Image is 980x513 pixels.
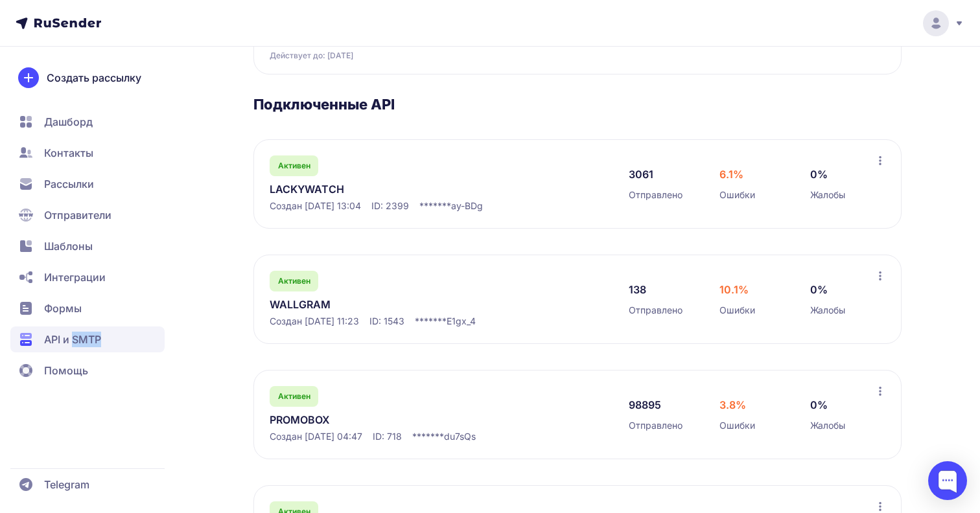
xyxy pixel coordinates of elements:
span: 3061 [629,166,653,182]
span: Ошибки [719,188,755,201]
span: ID: 2399 [371,199,409,212]
span: Формы [44,301,82,316]
span: Активен [278,161,310,171]
span: Telegram [44,477,89,492]
span: 0% [810,397,828,413]
span: Интеграции [44,269,106,285]
span: Создать рассылку [47,70,141,85]
span: 138 [629,282,646,297]
span: E1gx_4 [447,315,476,328]
span: Помощь [44,363,88,378]
h3: Подключенные API [253,95,902,113]
span: 10.1% [719,282,749,297]
span: Действует до: [DATE] [270,51,353,61]
span: ay-BDg [451,199,483,212]
span: Активен [278,391,310,402]
span: Жалобы [810,304,845,317]
span: du7sQs [444,430,476,443]
span: Отправлено [629,188,682,201]
a: WALLGRAM [270,297,535,312]
span: Ошибки [719,419,755,432]
span: Создан [DATE] 11:23 [270,315,359,328]
span: Шаблоны [44,238,93,254]
span: 98895 [629,397,661,413]
span: Жалобы [810,419,845,432]
span: 3.8% [719,397,746,413]
span: ID: 1543 [369,315,404,328]
span: Создан [DATE] 04:47 [270,430,362,443]
span: Рассылки [44,176,94,192]
span: ID: 718 [373,430,402,443]
span: 0% [810,166,828,182]
a: LACKYWATCH [270,181,535,197]
a: Telegram [10,472,165,497]
span: Контакты [44,145,93,161]
span: Отправлено [629,419,682,432]
span: 6.1% [719,166,743,182]
span: API и SMTP [44,332,101,347]
span: Отправлено [629,304,682,317]
a: PROMOBOX [270,412,535,427]
span: Жалобы [810,188,845,201]
span: Дашборд [44,114,93,130]
span: Создан [DATE] 13:04 [270,199,361,212]
span: Активен [278,276,310,286]
span: Ошибки [719,304,755,317]
span: Отправители [44,207,111,223]
span: 0% [810,282,828,297]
